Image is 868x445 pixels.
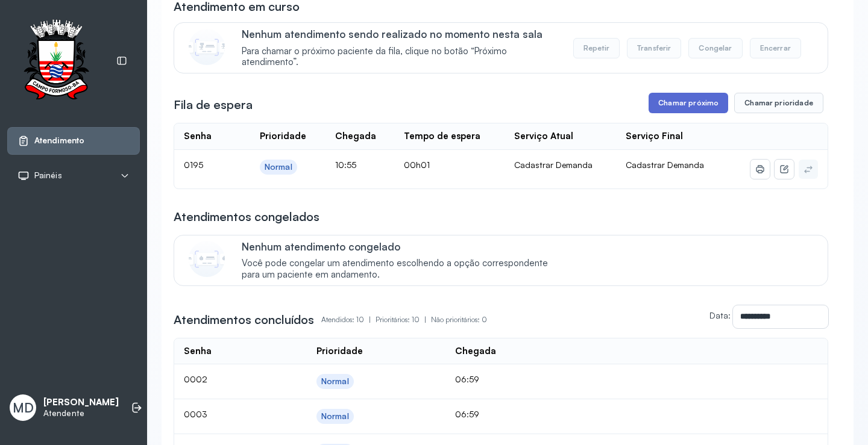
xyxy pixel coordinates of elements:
p: Nenhum atendimento congelado [242,240,561,253]
div: Chegada [335,131,376,142]
div: Cadastrar Demanda [514,160,607,170]
h3: Atendimentos concluídos [174,311,314,328]
span: 00h01 [404,160,430,170]
img: Imagem de CalloutCard [189,241,225,277]
div: Senha [184,131,212,142]
span: 06:59 [455,374,479,384]
span: Painéis [34,170,62,181]
span: | [424,315,426,324]
p: Não prioritários: 0 [431,311,487,328]
div: Chegada [455,346,496,357]
div: Normal [321,376,349,387]
span: 0002 [184,374,207,384]
button: Chamar próximo [649,93,728,113]
span: Cadastrar Demanda [626,160,704,170]
span: Você pode congelar um atendimento escolhendo a opção correspondente para um paciente em andamento. [242,258,561,281]
div: Serviço Atual [514,131,573,142]
button: Encerrar [750,38,801,58]
div: Serviço Final [626,131,683,142]
div: Tempo de espera [404,131,480,142]
p: Nenhum atendimento sendo realizado no momento nesta sala [242,28,561,40]
div: Prioridade [260,131,306,142]
span: 06:59 [455,409,479,419]
button: Repetir [573,38,620,58]
span: 10:55 [335,160,356,170]
img: Imagem de CalloutCard [189,29,225,65]
p: Prioritários: 10 [376,311,431,328]
label: Data: [709,310,731,320]
span: | [369,315,371,324]
span: Para chamar o próximo paciente da fila, clique no botão “Próximo atendimento”. [242,46,561,69]
div: Prioridade [316,346,363,357]
p: [PERSON_NAME] [43,397,119,408]
span: 0195 [184,160,203,170]
a: Atendimento [17,135,130,147]
span: 0003 [184,409,207,419]
button: Transferir [627,38,682,58]
button: Chamar prioridade [734,93,823,113]
span: Atendimento [34,135,84,146]
div: Senha [184,346,212,357]
h3: Atendimentos congelados [174,208,319,225]
p: Atendente [43,408,119,419]
p: Atendidos: 10 [321,311,376,328]
button: Congelar [688,38,742,58]
div: Normal [321,411,349,422]
img: Logotipo do estabelecimento [13,19,99,103]
h3: Fila de espera [174,96,253,113]
div: Normal [265,162,292,172]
